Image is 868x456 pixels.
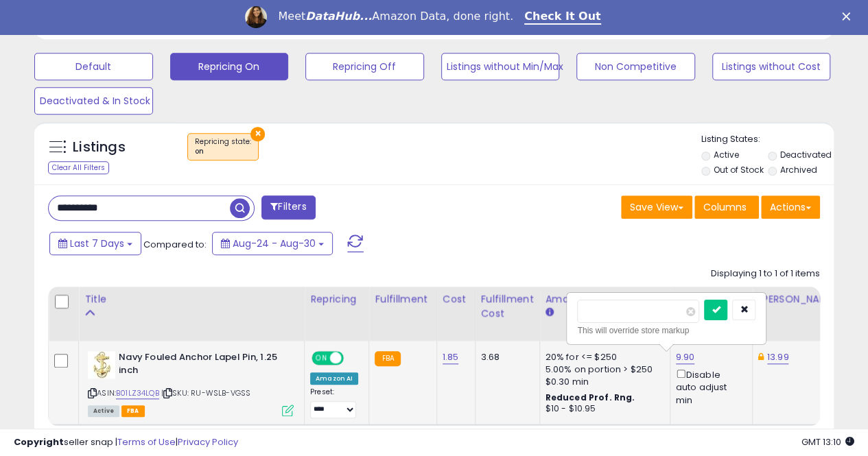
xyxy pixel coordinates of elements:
[842,12,856,21] div: Close
[375,351,400,366] small: FBA
[546,376,659,388] div: $0.30 min
[121,405,145,417] span: FBA
[84,292,298,307] div: Title
[441,53,560,80] button: Listings without Min/Max
[161,387,250,398] span: | SKU: RU-WSLB-VGSS
[170,53,289,80] button: Repricing On
[621,195,692,219] button: Save View
[178,435,238,448] a: Privacy Policy
[694,195,759,219] button: Columns
[801,435,854,448] span: 2025-09-8 13:10 GMT
[546,403,659,415] div: $10 - $10.95
[261,195,315,219] button: Filters
[212,232,333,255] button: Aug-24 - Aug-30
[342,352,364,364] span: OFF
[546,307,554,319] small: Amazon Fees.
[712,53,831,80] button: Listings without Cost
[195,147,251,156] div: on
[116,387,159,399] a: B01LZ34LQB
[233,237,316,250] span: Aug-24 - Aug-30
[34,53,153,80] button: Default
[245,6,267,28] img: Profile image for Georgie
[780,164,817,176] label: Archived
[88,405,119,417] span: All listings currently available for purchase on Amazon
[767,350,789,364] a: 13.99
[195,136,251,157] span: Repricing state :
[48,161,109,174] div: Clear All Filters
[758,292,840,307] div: [PERSON_NAME]
[310,387,358,418] div: Preset:
[443,350,459,364] a: 1.85
[711,267,820,280] div: Displaying 1 to 1 of 1 items
[577,324,755,337] div: This will override store markup
[14,436,238,449] div: seller snap | |
[481,351,529,363] div: 3.68
[49,232,141,255] button: Last 7 Days
[305,53,424,80] button: Repricing Off
[524,10,601,25] a: Check It Out
[676,350,695,364] a: 9.90
[546,292,664,307] div: Amazon Fees
[34,87,153,115] button: Deactivated & In Stock
[713,164,763,176] label: Out of Stock
[546,363,659,376] div: 5.00% on portion > $250
[73,138,126,157] h5: Listings
[780,149,832,160] label: Deactivated
[576,53,695,80] button: Non Competitive
[88,351,294,415] div: ASIN:
[713,149,738,160] label: Active
[546,351,659,363] div: 20% for <= $250
[375,292,430,307] div: Fulfillment
[119,351,285,380] b: Navy Fouled Anchor Lapel Pin, 1.25 inch
[701,133,834,146] p: Listing States:
[313,352,330,364] span: ON
[143,238,207,251] span: Compared to:
[305,10,372,23] i: DataHub...
[14,435,64,448] strong: Copyright
[481,292,534,321] div: Fulfillment Cost
[278,10,513,23] div: Meet Amazon Data, done right.
[310,372,358,385] div: Amazon AI
[88,351,115,379] img: 51TVJUFdxxL._SL40_.jpg
[70,237,124,250] span: Last 7 Days
[676,367,742,407] div: Disable auto adjust min
[546,392,635,403] b: Reduced Prof. Rng.
[703,200,747,214] span: Columns
[117,435,176,448] a: Terms of Use
[443,292,469,307] div: Cost
[250,127,265,141] button: ×
[310,292,363,307] div: Repricing
[761,195,820,219] button: Actions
